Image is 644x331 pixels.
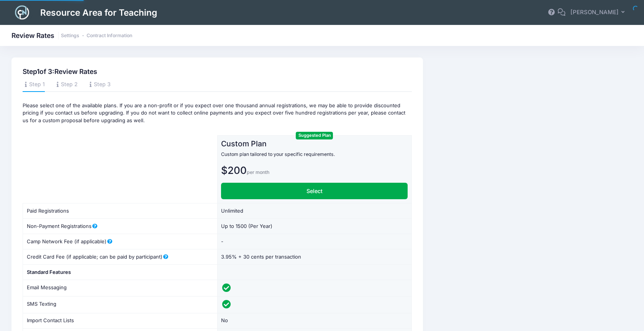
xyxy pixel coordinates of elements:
a: Settings [61,33,79,39]
p: Custom plan tailored to your specific requirements. [221,151,408,158]
a: Step 3 [88,78,111,92]
td: Non-Payment Registrations [23,219,217,234]
button: [PERSON_NAME] [565,4,633,21]
span: Suggested Plan [296,132,333,139]
h2: Custom Plan [221,139,408,148]
td: Camp Network Fee (if applicable) [23,234,217,249]
span: Review Rates [54,67,97,75]
a: Contract Information [87,33,132,39]
strong: Standard Features [27,269,71,275]
td: Paid Registrations [23,203,217,219]
h3: Step of 3: [23,67,412,75]
td: Unlimited [217,203,411,219]
p: $200 [221,163,408,178]
label: Select [221,183,408,199]
p: Please select one of the available plans. If you are a non-profit or if you expect over one thous... [23,102,412,131]
span: [PERSON_NAME] [570,8,619,16]
span: 1 [37,67,39,75]
a: Step 2 [55,78,78,92]
h1: Review Rates [11,31,132,39]
a: Step 1 [23,78,44,92]
td: 3.95% + 30 cents per transaction [217,249,411,265]
div: No [221,317,411,324]
td: Credit Card Fee (if applicable; can be paid by participant) [23,249,217,265]
td: SMS Texting [23,297,217,313]
td: - [217,234,411,249]
span: per month [247,169,269,175]
img: Logo [11,2,33,23]
td: Up to 1500 (Per Year) [217,219,411,234]
td: Import Contact Lists [23,313,217,328]
td: Email Messaging [23,280,217,297]
h1: Resource Area for Teaching [40,2,157,23]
